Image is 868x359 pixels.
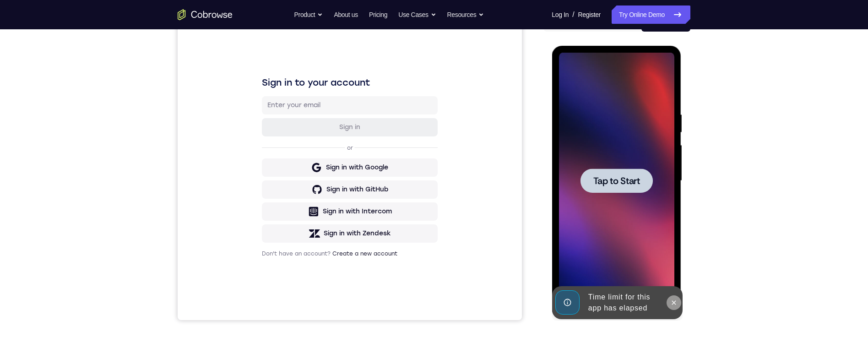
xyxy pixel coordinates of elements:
[578,5,601,24] a: Register
[334,5,358,24] a: About us
[447,5,484,24] button: Resources
[572,9,574,20] span: /
[178,13,522,320] iframe: Agent
[552,5,569,24] a: Log In
[398,5,436,24] button: Use Cases
[294,5,323,24] button: Product
[178,9,233,20] a: Go to the home page
[612,5,690,24] a: Try Online Demo
[369,5,387,24] a: Pricing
